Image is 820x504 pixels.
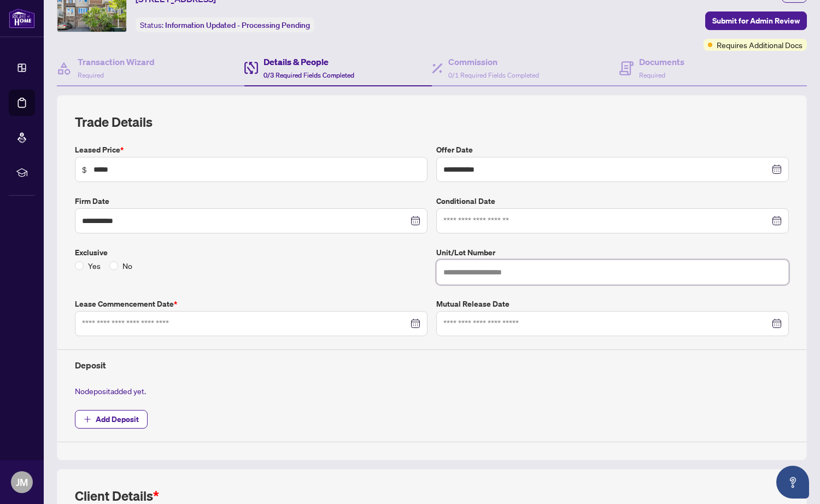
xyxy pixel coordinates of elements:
[436,247,789,259] label: Unit/Lot Number
[705,11,807,30] button: Submit for Admin Review
[436,144,789,156] label: Offer Date
[263,55,354,68] h4: Details & People
[118,260,137,272] span: No
[84,260,105,272] span: Yes
[75,410,148,429] button: Add Deposit
[639,55,684,68] h4: Documents
[136,17,314,32] div: Status:
[639,71,665,79] span: Required
[75,144,427,156] label: Leased Price
[717,39,803,51] span: Requires Additional Docs
[16,474,28,490] span: JM
[776,466,809,499] button: Open asap
[75,247,427,259] label: Exclusive
[165,20,310,30] span: Information Updated - Processing Pending
[75,113,789,131] h2: Trade Details
[75,195,427,207] label: Firm Date
[75,359,789,372] h4: Deposit
[9,8,35,28] img: logo
[263,71,354,79] span: 0/3 Required Fields Completed
[82,163,87,175] span: $
[448,55,539,68] h4: Commission
[448,71,539,79] span: 0/1 Required Fields Completed
[436,298,789,310] label: Mutual Release Date
[84,415,91,423] span: plus
[78,71,104,79] span: Required
[436,195,789,207] label: Conditional Date
[96,411,139,428] span: Add Deposit
[712,12,800,30] span: Submit for Admin Review
[75,386,146,396] span: No deposit added yet.
[75,298,427,310] label: Lease Commencement Date
[78,55,155,68] h4: Transaction Wizard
